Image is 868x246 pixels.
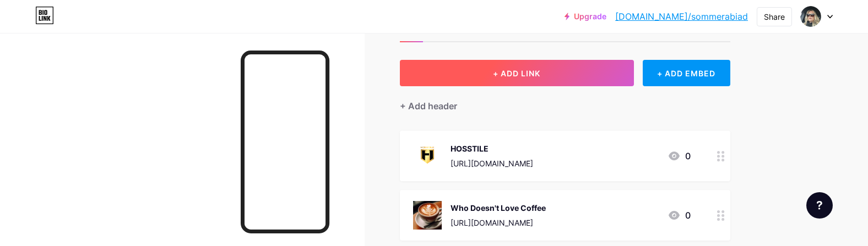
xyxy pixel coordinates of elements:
a: [DOMAIN_NAME]/sommerabiad [615,10,748,23]
img: HOSSTILE [413,142,442,170]
div: [URL][DOMAIN_NAME] [451,158,533,169]
img: sommerabiad [800,6,821,27]
img: Who Doesn't Love Coffee [413,201,442,230]
div: Share [764,11,785,23]
div: + Add header [400,99,457,113]
div: + ADD EMBED [643,60,730,86]
div: 0 [668,209,691,222]
div: Who Doesn't Love Coffee [451,202,546,214]
span: + ADD LINK [493,69,540,78]
a: Upgrade [565,12,606,21]
div: 0 [668,149,691,163]
div: HOSSTILE [451,143,533,154]
div: [URL][DOMAIN_NAME] [451,217,546,228]
button: + ADD LINK [400,60,634,86]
